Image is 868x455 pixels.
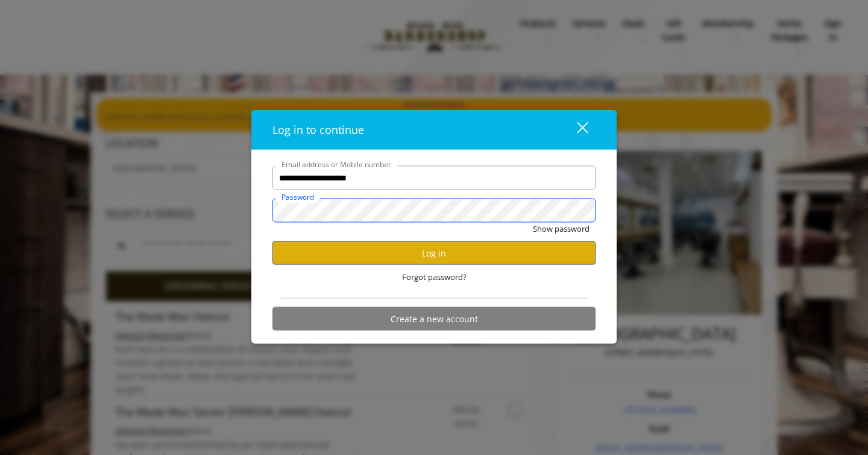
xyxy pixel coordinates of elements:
button: Log in [272,241,596,265]
label: Email address or Mobile number [275,159,397,170]
button: Create a new account [272,307,596,331]
span: Log in to continue [272,122,364,137]
label: Password [275,191,320,203]
input: Email address or Mobile number [272,166,596,190]
button: close dialog [555,118,596,142]
div: close dialog [563,121,587,139]
button: Show password [533,223,590,235]
span: Forgot password? [402,271,467,284]
input: Password [272,199,596,223]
